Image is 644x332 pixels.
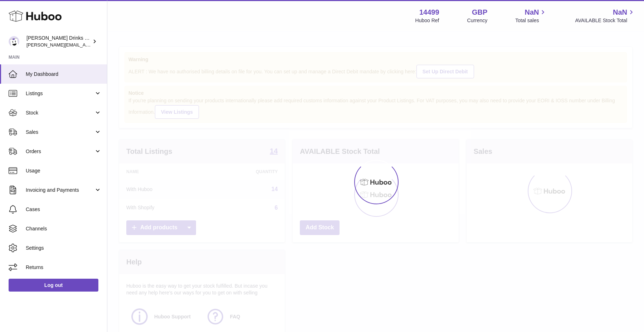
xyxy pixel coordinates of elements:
span: Channels [26,225,102,232]
div: Currency [467,17,488,24]
img: daniel@zoosdrinks.com [9,36,19,47]
span: My Dashboard [26,71,102,78]
div: [PERSON_NAME] Drinks LTD (t/a Zooz) [26,35,91,48]
span: Cases [26,206,102,213]
a: NaN Total sales [515,8,547,24]
strong: 14499 [419,8,439,17]
span: Settings [26,245,102,252]
span: Invoicing and Payments [26,187,94,194]
span: AVAILABLE Stock Total [575,17,635,24]
span: Orders [26,148,94,155]
span: Sales [26,129,94,136]
a: NaN AVAILABLE Stock Total [575,8,635,24]
div: Huboo Ref [415,17,439,24]
strong: GBP [472,8,487,17]
span: Usage [26,167,102,174]
span: NaN [525,8,539,17]
span: Listings [26,90,94,97]
span: Total sales [515,17,547,24]
a: Log out [9,279,98,292]
span: Stock [26,109,94,116]
span: NaN [613,8,627,17]
span: [PERSON_NAME][EMAIL_ADDRESS][DOMAIN_NAME] [26,42,143,48]
span: Returns [26,264,102,271]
